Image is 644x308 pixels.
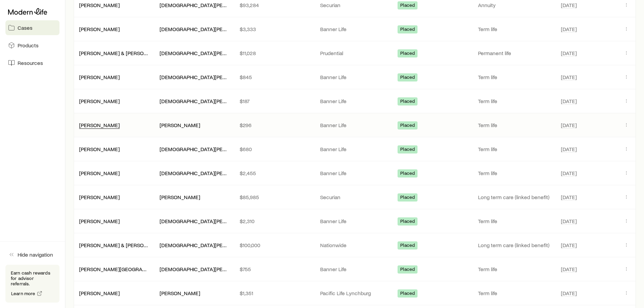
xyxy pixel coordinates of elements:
p: Securian [320,194,390,200]
p: Term life [478,122,553,128]
div: [PERSON_NAME] [160,194,200,201]
a: [PERSON_NAME] [79,122,120,128]
span: Placed [400,194,415,202]
a: [PERSON_NAME] [79,170,120,176]
span: Products [18,42,39,49]
p: Pacific Life Lynchburg [320,290,390,297]
p: Term life [478,146,553,152]
span: [DATE] [561,122,577,128]
a: [PERSON_NAME][GEOGRAPHIC_DATA] [79,266,170,272]
button: Hide navigation [5,247,59,262]
p: $11,028 [240,50,309,56]
div: [DEMOGRAPHIC_DATA][PERSON_NAME] [160,170,229,177]
p: $680 [240,146,309,152]
span: Hide navigation [18,251,53,258]
div: [PERSON_NAME] & [PERSON_NAME] +1 [79,242,149,249]
p: Permanent life [478,50,553,56]
div: [PERSON_NAME] [160,122,200,129]
span: [DATE] [561,170,577,176]
div: [PERSON_NAME] [79,290,120,297]
span: Placed [400,50,415,57]
span: Placed [400,218,415,226]
a: [PERSON_NAME] [79,218,120,224]
div: Earn cash rewards for advisor referrals.Learn more [5,265,59,303]
div: [PERSON_NAME] [79,122,120,129]
p: Term life [478,266,553,273]
a: [PERSON_NAME] [79,74,120,80]
p: Securian [320,2,390,8]
span: Learn more [11,291,35,296]
div: [PERSON_NAME][GEOGRAPHIC_DATA] [79,266,149,273]
a: [PERSON_NAME] [79,146,120,152]
p: Term life [478,74,553,80]
span: [DATE] [561,26,577,32]
span: [DATE] [561,218,577,224]
span: Placed [400,242,415,250]
a: [PERSON_NAME] [79,98,120,104]
p: $3,333 [240,26,309,32]
p: $2,310 [240,218,309,224]
p: Banner Life [320,122,390,128]
span: [DATE] [561,194,577,200]
p: Banner Life [320,266,390,273]
p: Long term care (linked benefit) [478,242,553,248]
span: Resources [18,60,43,66]
p: Banner Life [320,74,390,80]
p: $93,284 [240,2,309,8]
span: Cases [18,24,32,31]
a: [PERSON_NAME] & [PERSON_NAME] +1 [79,242,172,248]
p: Nationwide [320,242,390,248]
div: [PERSON_NAME] [79,2,120,9]
p: Banner Life [320,218,390,224]
div: [PERSON_NAME] [79,218,120,225]
span: [DATE] [561,2,577,8]
span: [DATE] [561,146,577,152]
a: [PERSON_NAME] [79,194,120,200]
a: [PERSON_NAME] & [PERSON_NAME] +1 [79,50,172,56]
a: Resources [5,55,59,70]
p: Banner Life [320,146,390,152]
span: Placed [400,290,415,298]
a: [PERSON_NAME] [79,26,120,32]
div: [DEMOGRAPHIC_DATA][PERSON_NAME] [160,50,229,57]
p: Term life [478,218,553,224]
a: [PERSON_NAME] [79,290,120,296]
span: Placed [400,26,415,33]
div: [DEMOGRAPHIC_DATA][PERSON_NAME] [160,26,229,33]
div: [PERSON_NAME] [79,146,120,153]
span: Placed [400,122,415,129]
span: Placed [400,146,415,153]
div: [PERSON_NAME] [79,170,120,177]
div: [PERSON_NAME] [160,290,200,297]
p: Earn cash rewards for advisor referrals. [11,270,54,286]
p: Term life [478,26,553,32]
p: Prudential [320,50,390,56]
p: $755 [240,266,309,273]
p: $2,455 [240,170,309,176]
div: [DEMOGRAPHIC_DATA][PERSON_NAME] [160,218,229,225]
p: Term life [478,98,553,104]
span: [DATE] [561,266,577,273]
div: [PERSON_NAME] [79,26,120,33]
span: [DATE] [561,98,577,104]
div: [DEMOGRAPHIC_DATA][PERSON_NAME] [160,146,229,153]
div: [PERSON_NAME] & [PERSON_NAME] +1 [79,50,149,57]
span: Placed [400,74,415,81]
p: Long term care (linked benefit) [478,194,553,200]
a: Products [5,38,59,53]
div: [DEMOGRAPHIC_DATA][PERSON_NAME] [160,266,229,273]
div: [PERSON_NAME] [79,74,120,81]
p: $85,985 [240,194,309,200]
p: $100,000 [240,242,309,248]
div: [DEMOGRAPHIC_DATA][PERSON_NAME] [160,242,229,249]
p: Banner Life [320,170,390,176]
div: [DEMOGRAPHIC_DATA][PERSON_NAME] [160,2,229,9]
span: Placed [400,170,415,177]
a: [PERSON_NAME] [79,2,120,8]
p: $1,351 [240,290,309,297]
p: Banner Life [320,98,390,104]
div: [PERSON_NAME] [79,98,120,105]
p: Term life [478,290,553,297]
p: Annuity [478,2,553,8]
span: [DATE] [561,242,577,248]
